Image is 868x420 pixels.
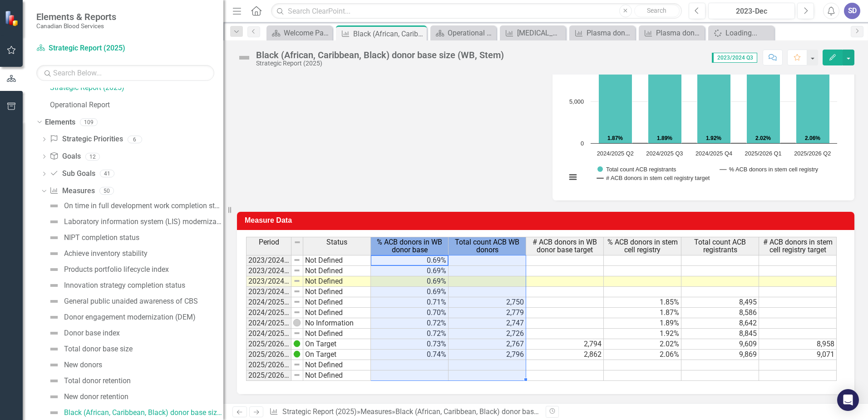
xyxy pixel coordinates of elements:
[293,267,301,274] img: 8DAGhfEEPCf229AAAAAElFTkSuQmCC
[697,70,731,144] path: 2024/2025 Q4, 8,845. Total count ACB registrants.
[433,27,494,39] a: Operational Reports
[597,175,710,181] button: Show # ACB donors in stem cell registry target
[371,329,449,339] td: 0.72%
[502,27,563,39] a: [MEDICAL_DATA] donor base churn (new, reinstated, lapsed)
[49,134,123,145] a: Strategic Priorities
[46,405,223,420] a: Black (African, Caribbean, Black) donor base size (WB, Stem)
[371,297,449,308] td: 0.71%
[49,232,59,243] img: Not Defined
[604,308,681,318] td: 1.87%
[45,117,75,128] a: Elements
[64,361,102,369] div: New donors
[597,150,634,157] text: 2024/2025 Q2
[128,135,142,143] div: 6
[708,3,795,19] button: 2023-Dec
[581,140,584,147] text: 0
[303,308,371,318] td: Not Defined
[46,310,196,325] a: Donor engagement modernization (DEM)
[293,298,301,305] img: 8DAGhfEEPCf229AAAAAElFTkSuQmCC
[246,370,291,381] td: 2025/2026 Q4
[844,3,860,19] div: SD
[5,10,20,26] img: ClearPoint Strategy
[49,264,59,275] img: Not Defined
[64,313,196,321] div: Donor engagement modernization (DEM)
[246,255,291,266] td: 2023/2024 Q1
[46,294,198,309] a: General public unaided awareness of CBS
[353,28,424,40] div: Black (African, Caribbean, Black) donor base size (WB, Stem)
[587,27,633,39] div: Plasma donor base
[303,350,371,360] td: On Target
[64,345,133,353] div: Total donor base size
[46,199,223,213] a: On time in full development work completion status
[246,276,291,287] td: 2023/2024 Q3
[681,297,759,308] td: 8,495
[49,186,94,196] a: Measures
[681,329,759,339] td: 8,845
[794,150,831,157] text: 2025/2026 Q2
[759,350,837,360] td: 9,071
[271,3,682,19] input: Search ClearPoint...
[599,61,830,144] g: Total count ACB registrants, series 1 of 3. Bar series with 5 bars.
[64,409,223,417] div: Black (African, Caribbean, Black) donor base size (WB, Stem)
[36,22,116,30] small: Canadian Blood Services
[796,61,830,144] path: 2025/2026 Q2, 9,869. Total count ACB registrants.
[46,342,133,356] a: Total donor base size
[720,166,819,173] button: Show % ACB donors in stem cell registry
[100,170,114,178] div: 41
[269,27,330,39] a: Welcome Page
[49,391,59,402] img: Not Defined
[246,350,291,360] td: 2025/2026 Q2
[49,344,59,355] img: Not Defined
[64,329,120,337] div: Donor base index
[604,318,681,329] td: 1.89%
[246,287,291,297] td: 2023/2024 Q4
[371,276,449,287] td: 0.69%
[259,238,279,246] span: Period
[373,238,446,254] span: % ACB donors in WB donor base
[46,358,102,372] a: New donors
[46,326,120,340] a: Donor base index
[634,5,680,17] button: Search
[246,360,291,370] td: 2025/2026 Q3
[293,277,301,285] img: 8DAGhfEEPCf229AAAAAElFTkSuQmCC
[712,53,757,63] span: 2023/2024 Q3
[607,135,623,141] text: 1.87%
[371,287,449,297] td: 0.69%
[64,297,198,305] div: General public unaided awareness of CBS
[805,135,820,141] text: 2.06%
[371,308,449,318] td: 0.70%
[599,72,632,144] path: 2024/2025 Q2, 8,586. Total count ACB registrants.
[64,377,131,385] div: Total donor retention
[64,281,185,290] div: Innovation strategy completion status
[449,297,526,308] td: 2,750
[695,150,732,157] text: 2024/2025 Q4
[371,266,449,276] td: 0.69%
[36,11,116,22] span: Elements & Reports
[256,60,504,67] div: Strategic Report (2025)
[246,318,291,329] td: 2024/2025 Q3
[517,27,563,39] div: [MEDICAL_DATA] donor base churn (new, reinstated, lapsed)
[246,339,291,350] td: 2025/2026 Q1
[725,27,772,39] div: Loading...
[99,187,114,195] div: 50
[293,330,301,337] img: 8DAGhfEEPCf229AAAAAElFTkSuQmCC
[450,238,524,254] span: Total count ACB WB donors
[64,393,128,401] div: New donor retention
[293,256,301,264] img: 8DAGhfEEPCf229AAAAAElFTkSuQmCC
[303,329,371,339] td: Not Defined
[294,239,301,246] img: 8DAGhfEEPCf229AAAAAElFTkSuQmCC
[303,318,371,329] td: No Information
[293,371,301,379] img: 8DAGhfEEPCf229AAAAAElFTkSuQmCC
[50,100,223,110] a: Operational Report
[246,329,291,339] td: 2024/2025 Q4
[747,63,780,144] path: 2025/2026 Q1, 9,609. Total count ACB registrants.
[49,216,59,227] img: Not Defined
[326,238,347,246] span: Status
[449,329,526,339] td: 2,726
[710,27,772,39] a: Loading...
[256,50,504,60] div: Black (African, Caribbean, Black) donor base size (WB, Stem)
[64,218,223,226] div: Laboratory information system (LIS) modernization
[604,339,681,350] td: 2.02%
[246,297,291,308] td: 2024/2025 Q1
[49,169,95,179] a: Sub Goals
